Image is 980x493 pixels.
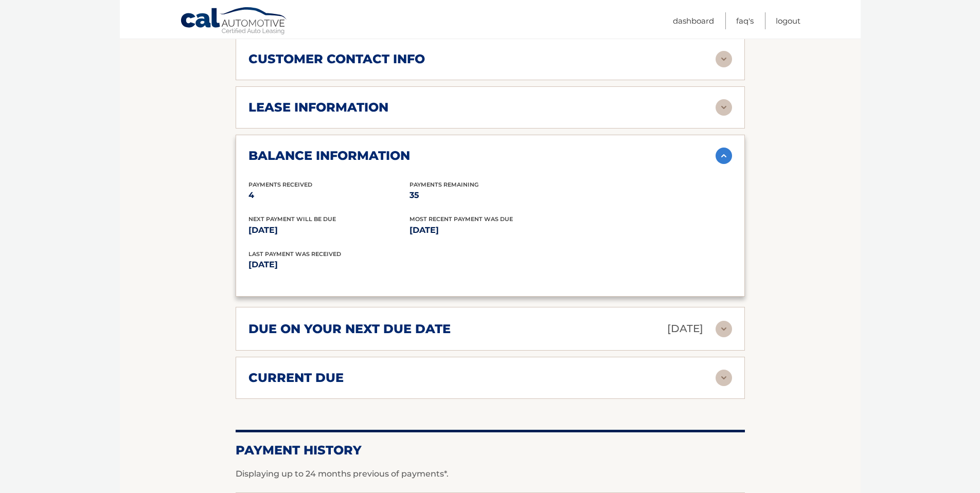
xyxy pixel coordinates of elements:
[409,223,571,238] p: [DATE]
[776,12,800,29] a: Logout
[667,320,703,338] p: [DATE]
[716,321,732,337] img: accordion-rest.svg
[673,12,714,29] a: Dashboard
[248,321,451,337] h2: due on your next due date
[248,181,312,188] span: Payments Received
[248,258,490,272] p: [DATE]
[409,181,478,188] span: Payments Remaining
[716,370,732,386] img: accordion-rest.svg
[736,12,754,29] a: FAQ's
[409,215,513,223] span: Most Recent Payment Was Due
[236,468,745,480] p: Displaying up to 24 months previous of payments*.
[248,100,388,115] h2: lease information
[248,148,410,163] h2: balance information
[716,99,732,116] img: accordion-rest.svg
[248,223,409,238] p: [DATE]
[716,148,732,164] img: accordion-active.svg
[248,51,425,67] h2: customer contact info
[409,188,571,203] p: 35
[716,51,732,67] img: accordion-rest.svg
[248,215,336,223] span: Next Payment will be due
[236,443,745,458] h2: Payment History
[248,188,409,203] p: 4
[248,250,341,258] span: Last Payment was received
[248,370,344,386] h2: current due
[180,7,288,36] a: Cal Automotive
